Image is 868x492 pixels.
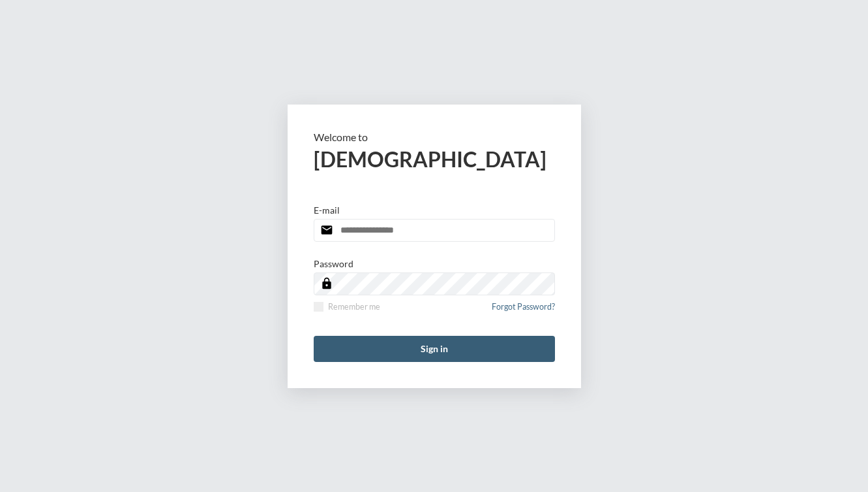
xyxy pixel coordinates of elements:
a: Forgot Password? [492,302,555,320]
button: Sign in [314,336,555,362]
p: Welcome to [314,131,555,143]
label: Remember me [314,302,380,312]
h2: [DEMOGRAPHIC_DATA] [314,146,555,172]
p: E-mail [314,205,340,216]
p: Password [314,258,353,269]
